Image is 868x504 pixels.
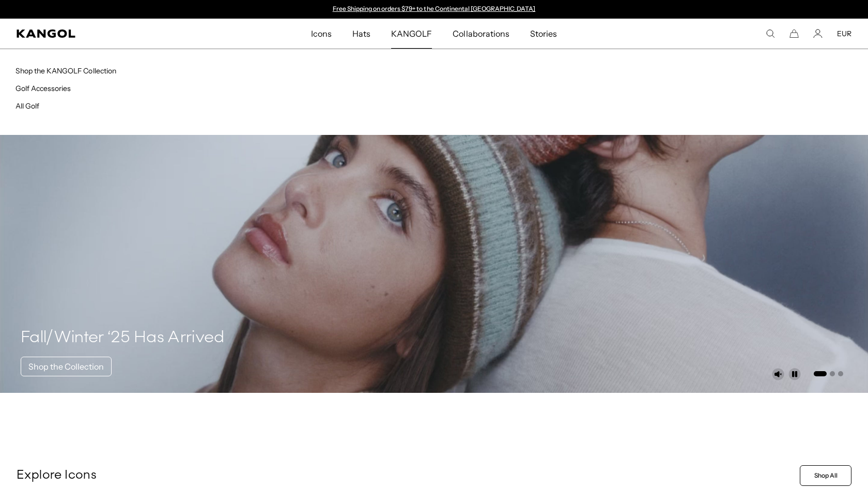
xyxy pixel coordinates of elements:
[352,19,370,49] span: Hats
[342,19,381,49] a: Hats
[772,368,784,380] button: Unmute
[838,371,843,376] button: Go to slide 3
[301,19,342,49] a: Icons
[814,371,827,376] button: Go to slide 1
[328,5,540,13] div: 1 of 2
[520,19,567,49] a: Stories
[328,5,540,13] slideshow-component: Announcement bar
[333,5,536,12] a: Free Shipping on orders $79+ to the Continental [GEOGRAPHIC_DATA]
[17,29,206,38] a: Kangol
[16,84,71,93] a: Golf Accessories
[381,19,442,49] a: KANGOLF
[530,19,557,49] span: Stories
[391,19,432,49] span: KANGOLF
[800,465,851,486] a: Shop All
[837,29,851,38] button: EUR
[21,357,112,376] a: Shop the Collection
[17,468,796,483] p: Explore Icons
[813,29,823,38] a: Account
[16,101,39,111] a: All Golf
[328,5,540,13] div: Announcement
[789,29,799,38] button: Cart
[442,19,519,49] a: Collaborations
[311,19,332,49] span: Icons
[453,19,509,49] span: Collaborations
[813,369,843,377] ul: Select a slide to show
[830,371,835,376] button: Go to slide 2
[766,29,775,38] summary: Search here
[788,368,801,380] button: Pause
[21,328,225,348] h4: Fall/Winter ‘25 Has Arrived
[16,66,116,75] a: Shop the KANGOLF Collection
